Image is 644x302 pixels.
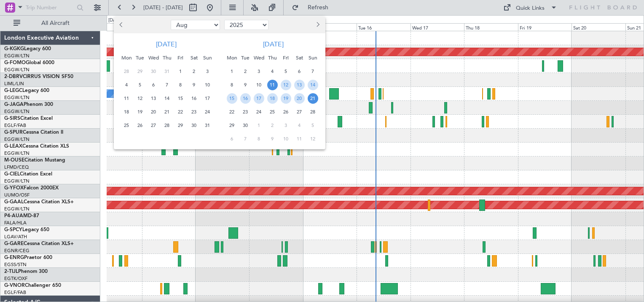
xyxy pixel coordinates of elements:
span: 16 [240,93,251,104]
div: 8-8-2025 [174,78,187,92]
div: 24-8-2025 [201,105,214,119]
div: 12-9-2025 [279,78,292,92]
div: 31-7-2025 [160,65,174,78]
div: 6-8-2025 [147,78,160,92]
div: 7-10-2025 [239,132,252,146]
div: Tue [239,51,252,65]
span: 11 [294,134,305,144]
div: 11-9-2025 [266,78,279,92]
div: 16-9-2025 [239,92,252,105]
span: 1 [175,66,186,77]
div: 4-10-2025 [292,119,306,132]
span: 30 [189,120,199,131]
span: 4 [267,66,278,77]
span: 9 [240,80,251,90]
span: 29 [227,120,237,131]
div: 9-8-2025 [187,78,201,92]
span: 5 [281,66,291,77]
span: 28 [121,66,132,77]
span: 2 [189,66,199,77]
div: 16-8-2025 [187,92,201,105]
span: 12 [135,93,145,104]
div: 4-9-2025 [266,65,279,78]
div: 5-9-2025 [279,65,292,78]
span: 18 [267,93,278,104]
div: 21-8-2025 [160,105,174,119]
div: Sun [201,51,214,65]
select: Select month [171,20,220,30]
div: 15-8-2025 [174,92,187,105]
button: Previous month [117,18,126,32]
span: 26 [281,107,291,117]
span: 11 [267,80,278,90]
div: 3-8-2025 [201,65,214,78]
div: 1-9-2025 [225,65,239,78]
span: 6 [294,66,305,77]
div: 9-9-2025 [239,78,252,92]
div: Fri [279,51,292,65]
div: 2-10-2025 [266,119,279,132]
span: 21 [162,107,172,117]
span: 11 [121,93,132,104]
div: 26-8-2025 [133,119,147,132]
span: 19 [135,107,145,117]
span: 7 [162,80,172,90]
div: Wed [252,51,266,65]
span: 29 [175,120,186,131]
div: 1-8-2025 [174,65,187,78]
span: 7 [308,66,318,77]
div: Sat [187,51,201,65]
div: 20-9-2025 [292,92,306,105]
span: 1 [254,120,264,131]
div: 14-9-2025 [306,78,319,92]
span: 17 [202,93,213,104]
span: 10 [202,80,213,90]
span: 6 [148,80,159,90]
div: 3-9-2025 [252,65,266,78]
span: 3 [202,66,213,77]
div: 8-9-2025 [225,78,239,92]
div: 14-8-2025 [160,92,174,105]
span: 28 [162,120,172,131]
div: 15-9-2025 [225,92,239,105]
span: 27 [148,120,159,131]
span: 20 [294,93,305,104]
div: Sun [306,51,319,65]
span: 20 [148,107,159,117]
span: 28 [308,107,318,117]
span: 4 [294,120,305,131]
div: Tue [133,51,147,65]
div: 29-9-2025 [225,119,239,132]
div: 26-9-2025 [279,105,292,119]
div: Sat [292,51,306,65]
div: 30-9-2025 [239,119,252,132]
span: 5 [308,120,318,131]
div: 4-8-2025 [120,78,133,92]
span: 13 [148,93,159,104]
span: 5 [135,80,145,90]
div: 25-9-2025 [266,105,279,119]
span: 2 [240,66,251,77]
span: 31 [202,120,213,131]
span: 15 [227,93,237,104]
div: 28-8-2025 [160,119,174,132]
span: 1 [227,66,237,77]
span: 25 [267,107,278,117]
div: 30-7-2025 [147,65,160,78]
span: 13 [294,80,305,90]
span: 12 [281,80,291,90]
div: 1-10-2025 [252,119,266,132]
div: 20-8-2025 [147,105,160,119]
div: 9-10-2025 [266,132,279,146]
button: Next month [313,18,322,32]
span: 26 [135,120,145,131]
span: 24 [202,107,213,117]
div: 17-8-2025 [201,92,214,105]
div: 10-9-2025 [252,78,266,92]
div: 27-9-2025 [292,105,306,119]
div: 11-8-2025 [120,92,133,105]
div: Mon [225,51,239,65]
div: 25-8-2025 [120,119,133,132]
div: 22-8-2025 [174,105,187,119]
div: 12-8-2025 [133,92,147,105]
